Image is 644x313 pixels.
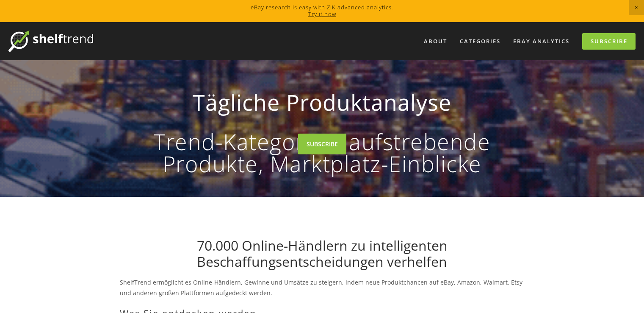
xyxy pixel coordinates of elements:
[454,34,506,48] div: Categories
[582,33,636,50] a: Subscribe
[120,238,525,270] h1: 70.000 Online-Händlern zu intelligenten Beschaffungsentscheidungen verhelfen
[508,34,575,48] a: eBay Analytics
[133,82,511,122] strong: Tägliche Produktanalyse
[298,134,346,154] a: SUBSCRIBE
[418,34,453,48] a: About
[308,10,336,18] a: Try it now
[133,131,511,175] p: Trend-Kategorien, aufstrebende Produkte, Marktplatz-Einblicke
[120,277,525,298] p: ShelfTrend ermöglicht es Online-Händlern, Gewinne und Umsätze zu steigern, indem neue Produktchan...
[8,31,93,52] img: ShelfTrend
